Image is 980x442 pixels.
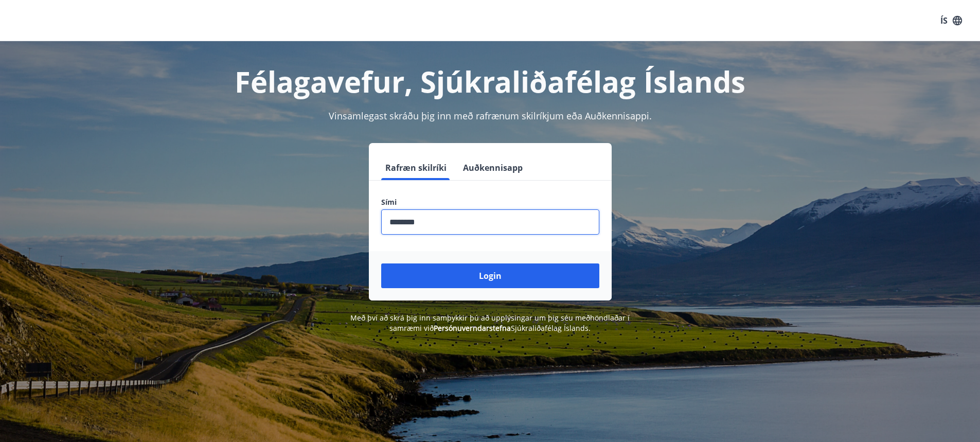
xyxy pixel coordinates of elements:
span: Vinsamlegast skráðu þig inn með rafrænum skilríkjum eða Auðkennisappi. [329,110,652,122]
a: Persónuverndarstefna [434,323,511,333]
h1: Félagavefur, Sjúkraliðafélag Íslands [132,62,848,101]
label: Sími [381,197,599,207]
button: Auðkennisapp [459,155,527,180]
button: ÍS [935,11,968,30]
span: Með því að skrá þig inn samþykkir þú að upplýsingar um þig séu meðhöndlaðar í samræmi við Sjúkral... [350,313,630,333]
button: Rafræn skilríki [381,155,451,180]
button: Login [381,263,599,288]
